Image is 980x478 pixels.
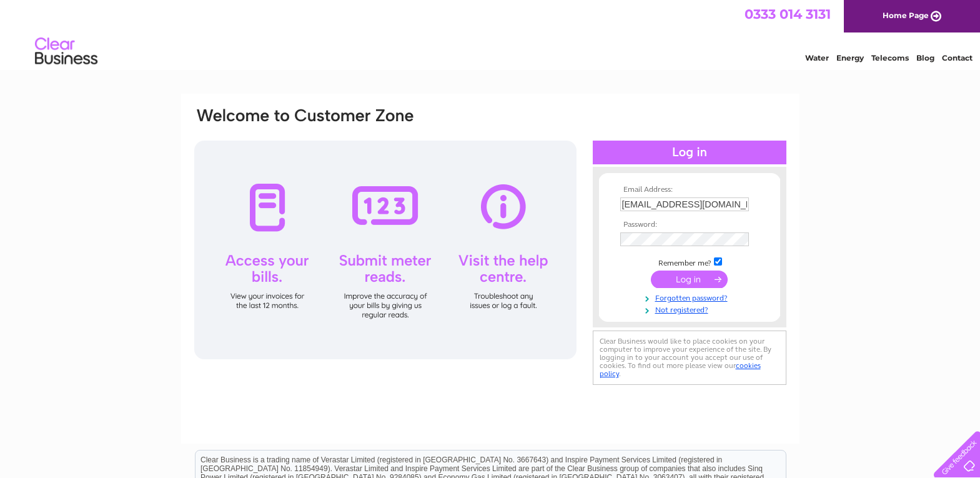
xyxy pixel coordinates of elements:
img: logo.png [34,32,98,71]
div: Clear Business would like to place cookies on your computer to improve your experience of the sit... [593,331,786,385]
th: Password: [617,221,762,229]
td: Remember me? [617,256,762,268]
a: Telecoms [871,53,909,62]
a: Energy [836,53,864,62]
input: Submit [651,271,728,288]
a: Contact [942,53,973,62]
a: cookies policy [600,361,761,378]
th: Email Address: [617,186,762,194]
a: Not registered? [620,303,762,315]
div: Clear Business is a trading name of Verastar Limited (registered in [GEOGRAPHIC_DATA] No. 3667643... [196,7,786,61]
a: 0333 014 3131 [745,6,831,22]
a: Blog [916,53,934,62]
a: Forgotten password? [620,291,762,303]
a: Water [805,53,829,62]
